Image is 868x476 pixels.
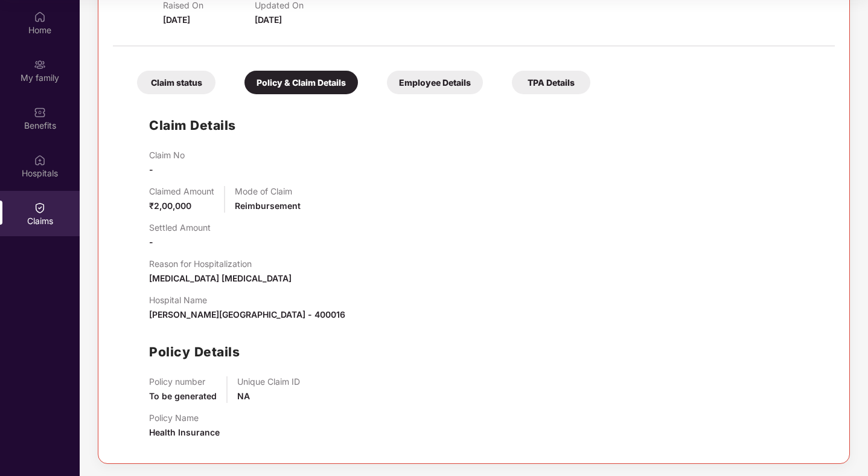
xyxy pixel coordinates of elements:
[149,259,292,269] p: Reason for Hospitalization
[34,59,46,71] img: svg+xml;base64,PHN2ZyB3aWR0aD0iMjAiIGhlaWdodD0iMjAiIHZpZXdCb3g9IjAgMCAyMCAyMCIgZmlsbD0ibm9uZSIgeG...
[235,201,301,211] span: Reimbursement
[149,309,345,320] span: [PERSON_NAME][GEOGRAPHIC_DATA] - 400016
[34,154,46,166] img: svg+xml;base64,PHN2ZyBpZD0iSG9zcGl0YWxzIiB4bWxucz0iaHR0cDovL3d3dy53My5vcmcvMjAwMC9zdmciIHdpZHRoPS...
[255,14,282,25] span: [DATE]
[149,237,153,247] span: -
[149,413,220,423] p: Policy Name
[34,202,46,214] img: svg+xml;base64,PHN2ZyBpZD0iQ2xhaW0iIHhtbG5zPSJodHRwOi8vd3d3LnczLm9yZy8yMDAwL3N2ZyIgd2lkdGg9IjIwIi...
[149,273,292,283] span: [MEDICAL_DATA] [MEDICAL_DATA]
[237,391,250,401] span: NA
[34,11,46,23] img: svg+xml;base64,PHN2ZyBpZD0iSG9tZSIgeG1sbnM9Imh0dHA6Ly93d3cudzMub3JnLzIwMDAvc3ZnIiB3aWR0aD0iMjAiIG...
[149,391,217,401] span: To be generated
[512,71,590,94] div: TPA Details
[149,222,211,233] p: Settled Amount
[163,14,190,25] span: [DATE]
[235,186,301,196] p: Mode of Claim
[137,71,215,94] div: Claim status
[149,115,236,135] h1: Claim Details
[149,376,217,387] p: Policy number
[149,295,345,305] p: Hospital Name
[237,376,300,387] p: Unique Claim ID
[244,71,358,94] div: Policy & Claim Details
[149,164,153,175] span: -
[149,201,191,211] span: ₹2,00,000
[149,150,185,160] p: Claim No
[387,71,483,94] div: Employee Details
[149,427,220,437] span: Health Insurance
[149,342,240,362] h1: Policy Details
[34,106,46,118] img: svg+xml;base64,PHN2ZyBpZD0iQmVuZWZpdHMiIHhtbG5zPSJodHRwOi8vd3d3LnczLm9yZy8yMDAwL3N2ZyIgd2lkdGg9Ij...
[149,186,214,196] p: Claimed Amount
